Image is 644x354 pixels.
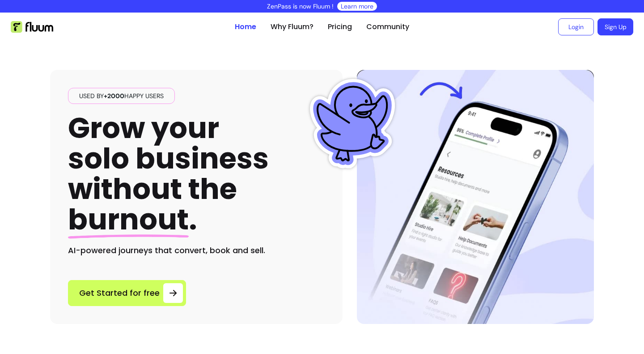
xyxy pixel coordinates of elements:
h2: AI-powered journeys that convert, book and sell. [68,244,325,257]
a: Get Started for free [68,280,186,306]
img: Fluum Duck sticker [308,79,397,168]
a: Community [366,22,409,32]
img: Hero [357,70,594,324]
a: Sign Up [597,18,633,35]
a: Pricing [328,22,352,32]
a: Learn more [341,2,373,11]
span: +2000 [104,92,124,100]
a: Login [558,18,594,35]
h1: Grow your solo business without the . [68,113,269,235]
span: Used by happy users [76,91,167,100]
span: Get Started for free [79,287,160,299]
p: ZenPass is now Fluum ! [267,2,334,11]
span: burnout [68,199,189,239]
a: Why Fluum? [271,22,314,32]
img: Fluum Logo [11,21,53,33]
a: Home [235,22,256,32]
